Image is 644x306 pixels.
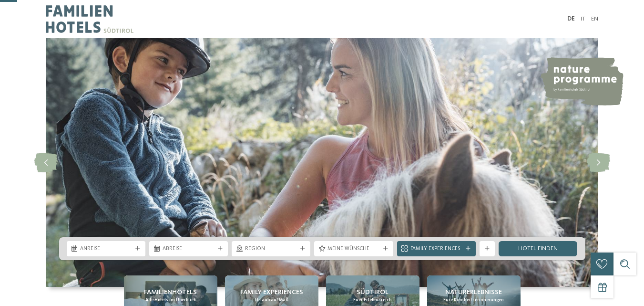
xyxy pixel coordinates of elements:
span: Eure Kindheitserinnerungen [443,297,504,303]
span: Region [245,245,297,253]
span: Alle Hotels im Überblick [145,297,196,303]
a: IT [581,16,585,22]
span: Südtirol [357,287,388,297]
img: nature programme by Familienhotels Südtirol [540,57,624,106]
span: Family Experiences [410,245,462,253]
a: EN [591,16,598,22]
span: Familienhotels [144,287,197,297]
img: Familienhotels Südtirol: The happy family places [46,38,598,287]
span: Anreise [80,245,132,253]
a: Hotel finden [499,241,577,256]
span: Naturerlebnisse [445,287,502,297]
span: Family Experiences [240,287,303,297]
span: Meine Wünsche [327,245,379,253]
span: Euer Erlebnisreich [353,297,392,303]
a: DE [567,16,575,22]
span: Abreise [163,245,215,253]
span: Urlaub auf Maß [255,297,288,303]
